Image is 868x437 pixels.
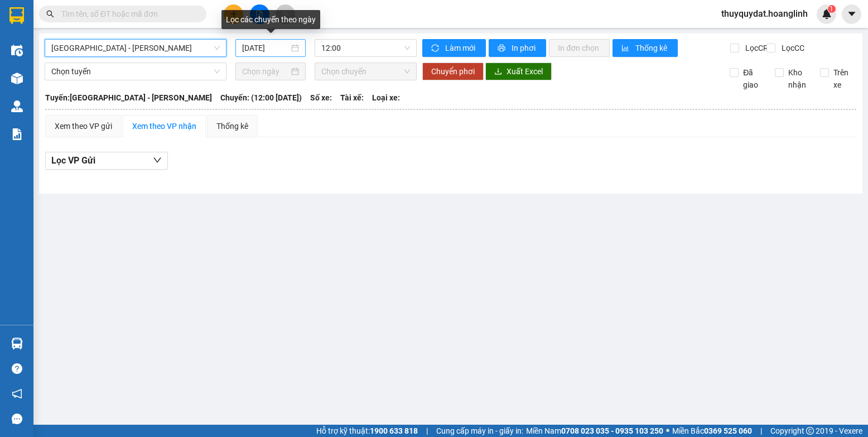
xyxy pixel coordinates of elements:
[498,44,507,53] span: printer
[760,425,762,437] span: |
[321,63,410,80] span: Chọn chuyến
[216,120,248,132] div: Thống kê
[11,100,23,112] img: warehouse-icon
[512,42,537,54] span: In phơi
[829,66,857,91] span: Trên xe
[842,4,861,24] button: caret-down
[340,92,364,104] span: Tài xế:
[777,42,806,54] span: Lọc CC
[242,42,289,54] input: 14/08/2025
[666,429,669,433] span: ⚪️
[9,7,24,24] img: logo-vxr
[621,44,631,53] span: bar-chart
[316,425,418,437] span: Hỗ trợ kỹ thuật:
[51,40,220,56] span: Hà Nội - Quảng Bình
[11,338,23,349] img: warehouse-icon
[250,4,269,24] button: file-add
[422,63,484,80] button: Chuyển phơi
[12,388,22,399] span: notification
[276,4,295,24] button: aim
[372,92,400,104] span: Loại xe:
[613,39,678,57] button: bar-chartThống kê
[45,93,212,102] b: Tuyến: [GEOGRAPHIC_DATA] - [PERSON_NAME]
[11,45,23,56] img: warehouse-icon
[11,128,23,140] img: solution-icon
[153,156,162,165] span: down
[830,5,833,13] span: 1
[712,7,817,21] span: thuyquydat.hoanglinh
[431,44,441,53] span: sync
[828,5,836,13] sup: 1
[51,153,95,167] span: Lọc VP Gửi
[370,426,418,435] strong: 1900 633 818
[741,42,770,54] span: Lọc CR
[132,120,196,132] div: Xem theo VP nhận
[11,73,23,84] img: warehouse-icon
[46,10,54,18] span: search
[784,66,812,91] span: Kho nhận
[485,63,552,80] button: downloadXuất Excel
[635,42,669,54] span: Thống kê
[61,8,193,20] input: Tìm tên, số ĐT hoặc mã đơn
[739,66,766,91] span: Đã giao
[847,9,857,19] span: caret-down
[672,425,752,437] span: Miền Bắc
[321,40,410,56] span: 12:00
[489,39,546,57] button: printerIn phơi
[12,363,22,374] span: question-circle
[310,92,332,104] span: Số xe:
[55,120,112,132] div: Xem theo VP gửi
[422,39,486,57] button: syncLàm mới
[45,152,168,170] button: Lọc VP Gửi
[224,4,243,24] button: plus
[426,425,428,437] span: |
[221,10,320,29] div: Lọc các chuyến theo ngày
[704,426,752,435] strong: 0369 525 060
[436,425,523,437] span: Cung cấp máy in - giấy in:
[242,65,289,78] input: Chọn ngày
[445,42,477,54] span: Làm mới
[561,426,663,435] strong: 0708 023 035 - 0935 103 250
[12,414,22,424] span: message
[549,39,610,57] button: In đơn chọn
[220,92,302,104] span: Chuyến: (12:00 [DATE])
[822,9,832,19] img: icon-new-feature
[526,425,663,437] span: Miền Nam
[51,63,220,80] span: Chọn tuyến
[806,427,814,435] span: copyright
